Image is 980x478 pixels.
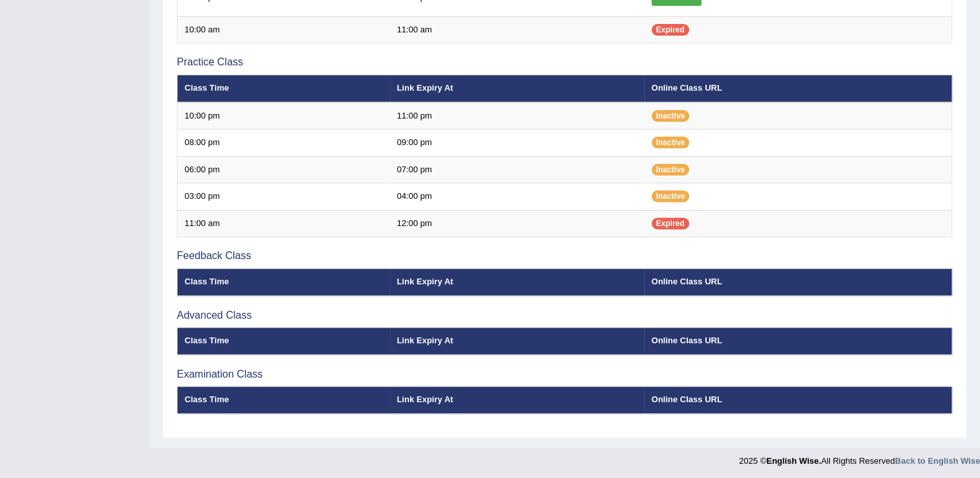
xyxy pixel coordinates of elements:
[177,130,390,157] td: 08:00 pm
[177,369,952,380] h3: Examination Class
[390,102,644,130] td: 11:00 pm
[177,75,390,102] th: Class Time
[644,269,952,296] th: Online Class URL
[177,156,390,183] td: 06:00 pm
[766,456,821,466] strong: English Wise.
[644,75,952,102] th: Online Class URL
[390,130,644,157] td: 09:00 pm
[652,190,690,202] span: Inactive
[390,16,644,43] td: 11:00 am
[652,110,690,122] span: Inactive
[652,218,689,229] span: Expired
[895,456,980,466] a: Back to English Wise
[390,156,644,183] td: 07:00 pm
[390,210,644,237] td: 12:00 pm
[177,183,390,211] td: 03:00 pm
[177,310,952,321] h3: Advanced Class
[652,164,690,176] span: Inactive
[390,75,644,102] th: Link Expiry At
[644,387,952,414] th: Online Class URL
[390,269,644,296] th: Link Expiry At
[390,328,644,355] th: Link Expiry At
[652,24,689,36] span: Expired
[177,269,390,296] th: Class Time
[739,448,980,467] div: 2025 © All Rights Reserved
[390,387,644,414] th: Link Expiry At
[177,387,390,414] th: Class Time
[652,137,690,148] span: Inactive
[177,102,390,130] td: 10:00 pm
[177,210,390,237] td: 11:00 am
[177,328,390,355] th: Class Time
[177,56,952,68] h3: Practice Class
[390,183,644,211] td: 04:00 pm
[177,250,952,262] h3: Feedback Class
[644,328,952,355] th: Online Class URL
[177,16,390,43] td: 10:00 am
